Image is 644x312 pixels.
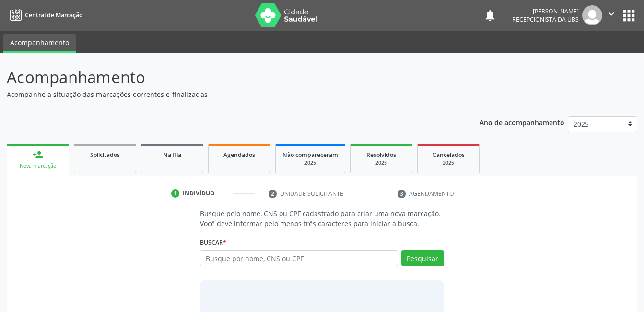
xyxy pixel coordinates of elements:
[582,5,602,25] img: img
[424,159,472,167] div: 2025
[13,162,62,169] div: Nova marcação
[90,151,120,159] span: Solicitados
[282,159,338,167] div: 2025
[606,9,617,19] i: 
[621,7,637,24] button: apps
[200,250,398,266] input: Busque por nome, CNS ou CPF
[366,151,396,159] span: Resolvidos
[483,9,497,22] button: notifications
[183,189,215,198] div: Indivíduo
[171,189,180,198] div: 1
[480,116,564,128] p: Ano de acompanhamento
[7,89,448,99] p: Acompanhe a situação das marcações correntes e finalizadas
[7,65,448,89] p: Acompanhamento
[33,149,43,160] div: person_add
[357,159,405,167] div: 2025
[602,5,621,25] button: 
[163,151,181,159] span: Na fila
[512,15,579,24] span: Recepcionista da UBS
[282,151,338,159] span: Não compareceram
[25,11,82,19] span: Central de Marcação
[7,7,82,23] a: Central de Marcação
[3,34,76,53] a: Acompanhamento
[433,151,465,159] span: Cancelados
[223,151,255,159] span: Agendados
[200,208,444,228] p: Busque pelo nome, CNS ou CPF cadastrado para criar uma nova marcação. Você deve informar pelo men...
[401,250,444,266] button: Pesquisar
[200,235,226,250] label: Buscar
[512,7,579,15] div: [PERSON_NAME]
